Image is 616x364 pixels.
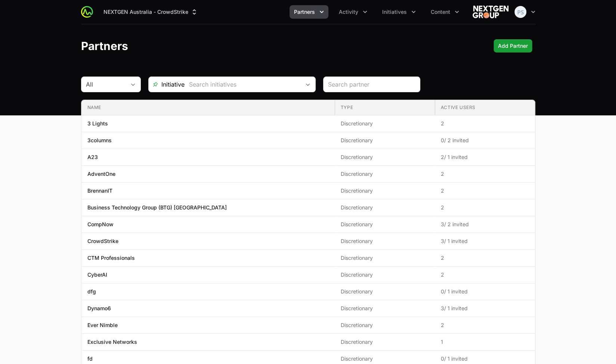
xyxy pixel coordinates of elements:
div: Partners menu [290,5,328,19]
span: 3 / 1 invited [441,305,529,312]
p: fd [87,355,93,363]
p: CyberAI [87,271,107,279]
div: Content menu [426,5,464,19]
th: Name [81,100,335,115]
span: Discretionary [341,153,429,161]
span: Content [431,8,450,16]
p: Business Technology Group (BTG) [GEOGRAPHIC_DATA] [87,204,227,211]
span: Add Partner [498,41,528,50]
span: 0 / 1 invited [441,355,529,363]
p: 3 Lights [87,120,108,127]
span: 2 [441,204,529,211]
span: Discretionary [341,271,429,279]
button: NEXTGEN Australia - CrowdStrike [99,5,202,19]
span: Discretionary [341,288,429,295]
p: A23 [87,153,98,161]
span: 2 / 1 invited [441,153,529,161]
input: Search partner [328,80,415,89]
button: Activity [334,5,372,19]
span: Discretionary [341,187,429,195]
img: NEXTGEN Australia [473,4,508,19]
span: 3 / 1 invited [441,237,529,245]
span: Discretionary [341,254,429,262]
p: CompNow [87,221,114,228]
span: Discretionary [341,321,429,329]
span: 2 [441,170,529,178]
button: Initiatives [378,5,420,19]
span: 1 [441,338,529,346]
span: Discretionary [341,221,429,228]
p: CrowdStrike [87,237,118,245]
span: 2 [441,321,529,329]
p: Exclusive Networks [87,338,137,346]
span: Discretionary [341,170,429,178]
p: 3columns [87,137,112,144]
p: Ever Nimble [87,321,118,329]
input: Search initiatives [185,77,300,92]
p: Dynamo6 [87,305,111,312]
span: Discretionary [341,355,429,363]
span: 2 [441,187,529,195]
div: Activity menu [334,5,372,19]
p: AdventOne [87,170,115,178]
button: Partners [290,5,328,19]
span: 2 [441,254,529,262]
div: Open [300,77,315,92]
span: Discretionary [341,305,429,312]
span: Discretionary [341,237,429,245]
button: All [81,77,140,92]
span: Discretionary [341,204,429,211]
span: 2 [441,120,529,127]
div: Primary actions [493,39,532,53]
button: Add Partner [493,39,532,53]
span: Discretionary [341,338,429,346]
span: Partners [294,8,315,16]
button: Content [426,5,464,19]
span: Discretionary [341,120,429,127]
span: Initiatives [382,8,407,16]
span: Discretionary [341,137,429,144]
div: Supplier switch menu [99,5,202,19]
img: ActivitySource [81,6,93,18]
h1: Partners [81,39,128,53]
span: 3 / 2 invited [441,221,529,228]
span: Initiative [149,80,185,89]
div: Initiatives menu [378,5,420,19]
span: 2 [441,271,529,279]
img: Peter Spillane [514,6,526,18]
span: 0 / 1 invited [441,288,529,295]
div: All [86,80,126,89]
div: Main navigation [93,5,464,19]
th: Active Users [435,100,535,115]
p: BrennanIT [87,187,112,195]
span: 0 / 2 invited [441,137,529,144]
th: Type [335,100,435,115]
p: CTM Professionals [87,254,135,262]
p: dfg [87,288,96,295]
span: Activity [339,8,358,16]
